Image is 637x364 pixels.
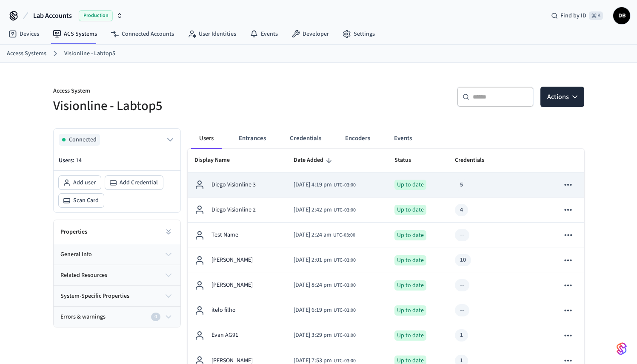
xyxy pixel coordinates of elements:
[334,257,356,264] span: UTC-03:00
[294,306,332,315] span: [DATE] 6:19 pm
[104,26,181,42] a: Connected Accounts
[105,176,163,189] button: Add Credential
[211,331,238,340] p: Evan AG91
[76,156,82,165] span: 14
[294,206,356,214] div: America/Fortaleza
[211,281,253,290] p: [PERSON_NAME]
[336,26,382,42] a: Settings
[54,286,180,306] button: system-specific properties
[285,26,336,42] a: Developer
[283,128,328,149] button: Credentials
[53,97,314,115] h5: Visionline - Labtop5
[294,154,334,167] span: Date Added
[294,281,332,290] span: [DATE] 8:24 pm
[60,271,107,280] span: related resources
[60,228,87,236] h2: Properties
[151,313,160,321] div: 0
[294,281,356,290] div: America/Fortaleza
[211,256,253,265] p: [PERSON_NAME]
[59,156,175,165] p: Users:
[394,230,426,240] div: Up to date
[211,181,256,189] p: Diego Visionline 3
[194,154,241,167] span: Display Name
[589,11,603,20] span: ⌘ K
[54,307,180,327] button: Errors & warnings0
[294,181,356,189] div: America/Fortaleza
[211,306,236,315] p: itelo filho
[460,331,463,340] div: 1
[394,255,426,265] div: Up to date
[211,231,238,240] p: Test Name
[394,154,422,167] span: Status
[334,332,356,339] span: UTC-03:00
[2,26,46,42] a: Devices
[614,8,629,23] span: DB
[540,87,584,107] button: Actions
[54,244,180,265] button: general info
[394,280,426,291] div: Up to date
[387,128,419,149] button: Events
[60,313,106,322] span: Errors & warnings
[46,26,104,42] a: ACS Systems
[294,331,332,340] span: [DATE] 3:29 pm
[73,196,99,205] span: Scan Card
[333,231,355,239] span: UTC-03:00
[394,330,426,341] div: Up to date
[181,26,243,42] a: User Identities
[59,134,175,146] button: Connected
[294,306,356,315] div: America/Fortaleza
[294,231,355,240] div: America/Fortaleza
[460,256,466,265] div: 10
[394,305,426,316] div: Up to date
[294,231,331,240] span: [DATE] 2:24 am
[544,8,610,23] div: Find by ID⌘ K
[243,26,285,42] a: Events
[460,306,464,315] div: --
[294,256,356,265] div: America/Fortaleza
[294,181,332,189] span: [DATE] 4:19 pm
[53,87,314,97] p: Access System
[334,307,356,314] span: UTC-03:00
[617,342,627,356] img: SeamLogoGradient.69752ec5.svg
[613,7,630,24] button: DB
[338,128,377,149] button: Encoders
[59,176,101,189] button: Add user
[69,135,97,144] span: Connected
[60,292,129,301] span: system-specific properties
[334,282,356,289] span: UTC-03:00
[7,49,46,58] a: Access Systems
[294,331,356,340] div: America/Fortaleza
[560,11,586,20] span: Find by ID
[460,206,463,214] div: 4
[460,181,463,189] div: 5
[59,194,104,207] button: Scan Card
[64,49,115,58] a: Visionline - Labtop5
[460,231,464,240] div: --
[73,178,96,187] span: Add user
[33,11,72,21] span: Lab Accounts
[294,256,332,265] span: [DATE] 2:01 pm
[460,281,464,290] div: --
[394,180,426,190] div: Up to date
[54,265,180,285] button: related resources
[60,250,92,259] span: general info
[334,181,356,189] span: UTC-03:00
[120,178,158,187] span: Add Credential
[334,206,356,214] span: UTC-03:00
[394,205,426,215] div: Up to date
[294,206,332,214] span: [DATE] 2:42 pm
[455,154,495,167] span: Credentials
[232,128,273,149] button: Entrances
[211,206,256,214] p: Diego Visionline 2
[79,10,113,21] span: Production
[191,128,222,149] button: Users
